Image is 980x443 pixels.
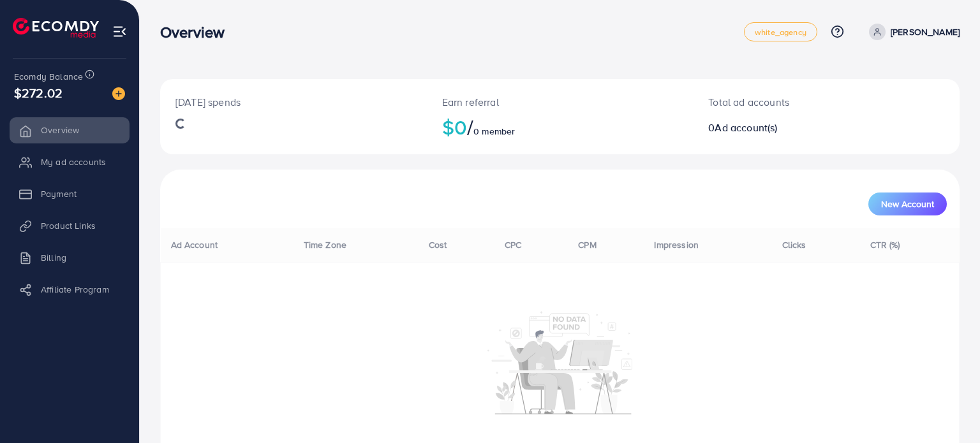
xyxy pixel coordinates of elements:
span: Ad account(s) [715,120,777,134]
p: Earn referral [442,94,678,110]
span: / [467,112,473,142]
a: [PERSON_NAME] [864,24,960,40]
span: 0 member [473,125,515,138]
span: white_agency [755,28,806,36]
span: New Account [881,200,934,208]
h2: $0 [442,115,678,139]
img: logo [13,18,99,38]
p: [DATE] spends [175,94,412,110]
img: image [112,87,125,100]
span: Ecomdy Balance [14,70,83,83]
p: [PERSON_NAME] [891,24,960,40]
a: white_agency [744,22,817,41]
span: $272.02 [14,84,63,102]
p: Total ad accounts [708,94,877,110]
img: menu [112,24,127,39]
button: New Account [868,192,947,215]
h3: Overview [160,23,235,41]
h2: 0 [708,122,877,134]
